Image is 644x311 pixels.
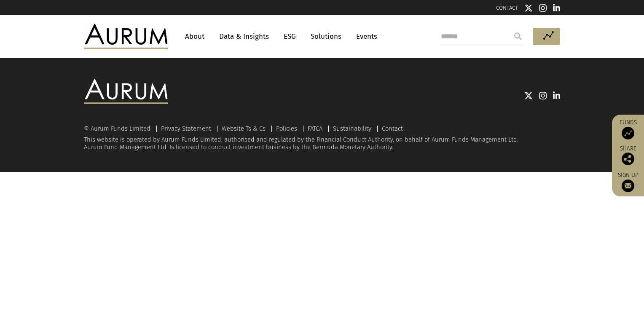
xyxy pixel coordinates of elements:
[539,4,547,12] img: Instagram icon
[279,29,300,44] a: ESG
[352,29,377,44] a: Events
[84,126,155,132] div: © Aurum Funds Limited
[524,4,533,12] img: Twitter icon
[524,91,533,100] img: Twitter icon
[181,29,209,44] a: About
[306,29,346,44] a: Solutions
[222,125,266,132] a: Website Ts & Cs
[622,127,634,139] img: Access Funds
[496,5,518,11] a: CONTACT
[308,125,322,132] a: FATCA
[333,125,371,132] a: Sustainability
[161,125,211,132] a: Privacy Statement
[84,24,168,49] img: Aurum
[510,28,526,45] input: Submit
[616,146,640,165] div: Share
[539,91,547,100] img: Instagram icon
[276,125,297,132] a: Policies
[616,172,640,192] a: Sign up
[84,125,560,151] div: This website is operated by Aurum Funds Limited, authorised and regulated by the Financial Conduc...
[553,4,561,12] img: Linkedin icon
[84,79,168,104] img: Aurum Logo
[553,91,561,100] img: Linkedin icon
[382,125,403,132] a: Contact
[616,119,640,139] a: Funds
[215,29,273,44] a: Data & Insights
[622,153,634,165] img: Share this post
